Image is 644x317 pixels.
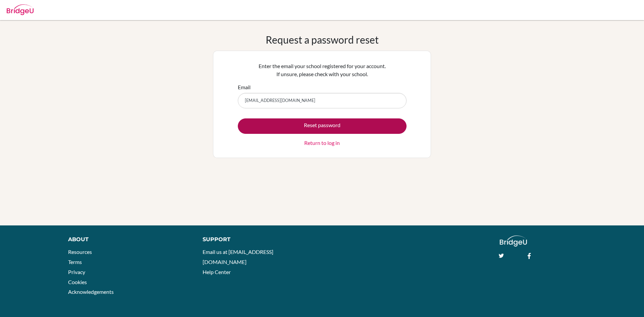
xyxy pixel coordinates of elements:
[68,235,187,244] div: About
[7,4,34,15] img: Bridge-U
[68,269,85,275] a: Privacy
[304,139,340,147] a: Return to log in
[238,83,251,91] label: Email
[238,62,407,78] p: Enter the email your school registered for your account. If unsure, please check with your school.
[203,235,314,244] div: Support
[500,235,527,247] img: logo_white@2x-f4f0deed5e89b7ecb1c2cc34c3e3d731f90f0f143d5ea2071677605dd97b5244.png
[266,34,379,46] h1: Request a password reset
[68,259,82,265] a: Terms
[68,249,92,255] a: Resources
[203,249,273,265] a: Email us at [EMAIL_ADDRESS][DOMAIN_NAME]
[68,288,114,295] a: Acknowledgements
[203,269,231,275] a: Help Center
[238,118,407,134] button: Reset password
[68,279,87,285] a: Cookies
